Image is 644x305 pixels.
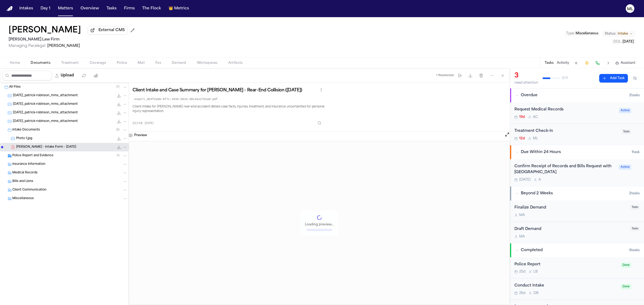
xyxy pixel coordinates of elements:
span: L B [533,270,538,274]
span: ( 7 ) [116,85,119,88]
span: Completed [521,248,543,253]
button: Make a Call [594,59,601,67]
span: 2 task s [629,191,640,196]
span: Artifacts [228,61,243,65]
button: Inspect [315,118,324,128]
span: Miscellaneous [576,32,598,35]
button: Edit Type: Miscellaneous [565,31,600,36]
span: A [539,178,541,182]
p: Client intake for [PERSON_NAME] rear-end accident details case facts, injuries, treatment, and in... [133,105,324,114]
span: [DATE] [145,121,153,125]
button: Add Task [599,74,628,83]
span: Workspaces [197,61,218,65]
button: Download 2025-08-29_patrick-robinson_mms_attachment [116,110,122,116]
button: Tasks [545,61,554,65]
a: crownMetrics [166,4,191,13]
span: ( 1 ) [117,154,119,157]
span: [DATE] [519,178,530,182]
button: The Flock [140,4,163,13]
span: Intake Documents [12,128,40,132]
button: Assistant [615,61,635,65]
div: Open task: Request Medical Records [510,102,644,124]
span: M A [519,213,525,217]
button: Download P. Robinson - Intake Form - 8.29.25 [116,144,122,150]
span: A C [533,115,538,119]
span: 25d [519,270,525,274]
span: Status: [605,32,616,36]
h1: [PERSON_NAME] [9,26,81,35]
div: need attention [514,81,538,85]
div: 3 [514,72,538,80]
div: Open task: Finalize Demand [510,200,644,222]
span: [PERSON_NAME] - Intake Form - [DATE] [16,145,76,150]
button: Beyond 2 Weeks2tasks [510,187,644,200]
span: Mail [138,61,145,65]
span: Treatment [61,61,79,65]
a: Home [6,6,13,11]
button: Download 2025-08-29_patrick-robinson_mms_attachment [116,93,122,98]
span: Demand [172,61,186,65]
div: Open task: Confirm Receipt of Records and Bills Request with Jamaica Hospital Medical Center [510,159,644,187]
span: Fax [155,61,161,65]
button: Download 2025-08-29_patrick-robinson_mms_attachment [116,102,122,107]
button: Matters [56,4,75,13]
button: Intakes [17,4,35,13]
span: Medical Records [12,171,38,175]
span: Loading preview... [305,222,334,227]
span: ( 2 ) [116,128,119,131]
button: Edit matter name [9,26,81,35]
span: External CMS [98,28,125,33]
img: Finch Logo [6,6,13,11]
div: Conduct Intake [514,283,618,289]
h3: Client Intake and Case Summary for [PERSON_NAME] - Rear-End Collision ([DATE]) [133,88,302,93]
span: Due Within 24 Hours [521,150,561,155]
button: Download 2025-08-29_patrick-robinson_mms_attachment [116,119,122,124]
button: Create Immediate Task [583,59,591,67]
div: Request Medical Records [514,107,616,113]
button: Edit DOL: 2025-06-26 [612,39,635,44]
button: Completed6tasks [510,243,644,257]
span: D B [533,291,539,295]
span: Home [10,61,20,65]
button: Firms [122,4,137,13]
span: Todo [621,129,631,134]
span: Managing Paralegal: [9,44,46,48]
span: Type : [566,32,575,35]
span: Insurance Information [12,162,45,167]
button: Upload [52,71,77,80]
span: 23.3 KB [133,121,142,125]
button: Open preview [504,132,510,139]
span: M A [519,235,525,239]
button: Tasks [104,4,119,13]
span: Todo [630,205,640,210]
div: Confirm Receipt of Records and Bills Request with [GEOGRAPHIC_DATA] [514,163,616,176]
input: Search files [2,71,52,80]
span: 5 / 11 [562,76,568,80]
span: 2 task s [629,93,640,98]
span: Photo 1.jpg [16,136,32,141]
span: 19d [519,115,525,119]
span: [DATE] [623,40,634,43]
span: Bills and Liens [12,179,33,184]
span: Active [619,165,631,170]
button: Due Within 24 Hours1task [510,145,644,159]
span: Assistant [621,61,635,65]
div: Draft Demand [514,226,627,232]
h2: [PERSON_NAME] Law Firm [9,36,137,43]
a: Overview [78,4,101,13]
span: All Files [9,85,21,90]
button: Hide completed tasks (⌘⇧H) [630,74,640,83]
span: 12d [519,136,525,141]
div: Police Report [514,262,618,268]
span: Done [621,263,631,268]
code: export_d64f2ad0-6f7c-4535-b016-d814a127b1a9.pdf [133,96,219,102]
a: Day 1 [38,4,53,13]
button: External CMS [87,26,128,35]
button: Add Task [572,59,580,67]
span: Miscellaneous [12,196,34,201]
span: [DATE]_patrick-robinson_mms_attachment [13,119,78,124]
div: Open task: Conduct Intake [510,278,644,300]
